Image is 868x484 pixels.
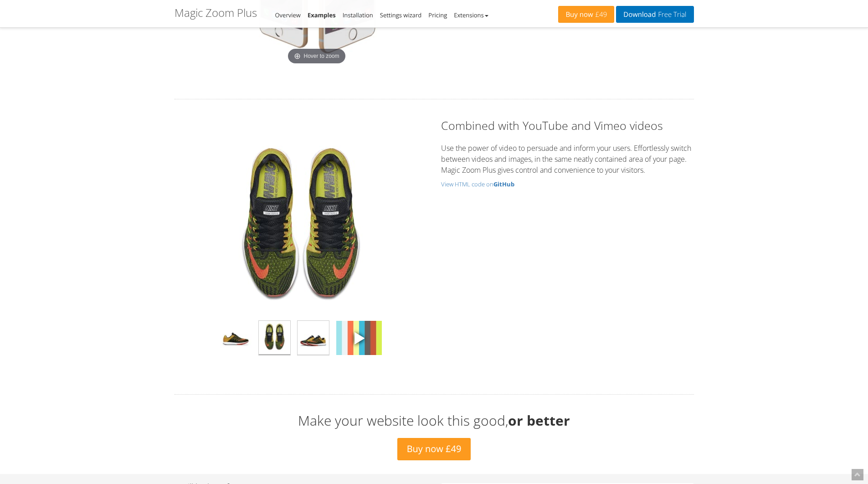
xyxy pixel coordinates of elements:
[441,180,694,189] a: View HTML code onGitHub
[175,413,694,428] h2: Make your website look this good,
[336,321,382,355] img: Magic Zoom Plus - Examples
[380,11,422,19] a: Settings wizard
[441,180,694,189] small: View HTML code on
[616,6,693,23] a: DownloadFree Trial
[656,11,686,18] span: Free Trial
[175,7,257,19] h1: Magic Zoom Plus
[454,11,488,19] a: Extensions
[343,11,373,19] a: Installation
[508,411,570,430] b: or better
[493,180,514,188] b: GitHub
[220,321,252,355] img: Magic Zoom Plus - Examples
[298,321,329,355] img: Magic Zoom Plus - Examples
[308,11,336,19] a: Examples
[593,11,607,18] span: £49
[428,11,447,19] a: Pricing
[441,118,694,134] h2: Combined with YouTube and Vimeo videos
[441,143,694,175] p: Use the power of video to persuade and inform your users. Effortlessly switch between videos and ...
[275,11,301,19] a: Overview
[558,6,614,23] a: Buy now£49
[210,131,392,314] img: Magic Zoom Plus - Examples
[397,438,471,460] a: Buy now £49
[259,321,290,355] img: Magic Zoom Plus - Examples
